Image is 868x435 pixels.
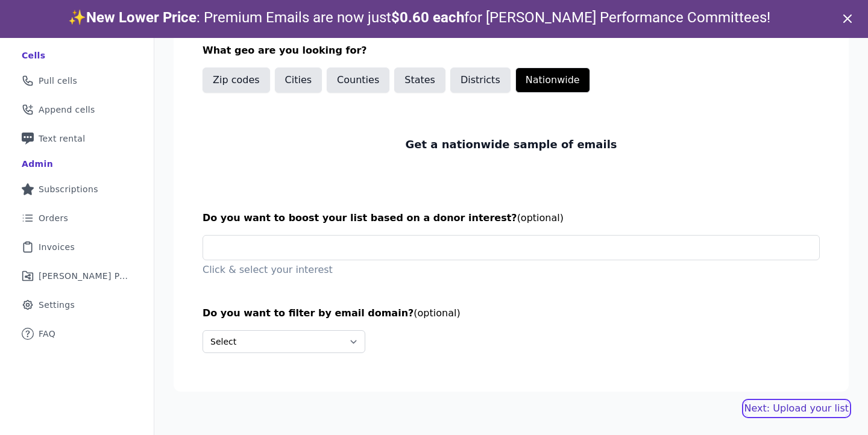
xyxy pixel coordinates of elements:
[10,96,144,123] a: Append cells
[22,49,45,61] div: Cells
[515,67,590,93] button: Nationwide
[10,321,144,347] a: FAQ
[39,183,98,195] span: Subscriptions
[39,299,75,311] span: Settings
[10,205,144,231] a: Orders
[39,212,68,224] span: Orders
[39,133,86,145] span: Text rental
[39,328,55,340] span: FAQ
[203,307,414,319] span: Do you want to filter by email domain?
[10,67,144,94] a: Pull cells
[744,401,849,416] a: Next: Upload your list
[450,67,511,93] button: Districts
[10,263,144,289] a: [PERSON_NAME] Performance
[203,212,517,224] span: Do you want to boost your list based on a donor interest?
[203,263,820,277] p: Click & select your interest
[517,212,564,224] span: (optional)
[39,75,77,87] span: Pull cells
[275,67,322,93] button: Cities
[203,67,270,93] button: Zip codes
[39,104,95,116] span: Append cells
[203,43,820,58] h3: What geo are you looking for?
[39,270,130,282] span: [PERSON_NAME] Performance
[10,176,144,202] a: Subscriptions
[39,241,75,253] span: Invoices
[327,67,389,93] button: Counties
[414,307,460,319] span: (optional)
[394,67,445,93] button: States
[10,292,144,318] a: Settings
[405,136,617,153] p: Get a nationwide sample of emails
[22,158,53,170] div: Admin
[10,234,144,260] a: Invoices
[10,125,144,152] a: Text rental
